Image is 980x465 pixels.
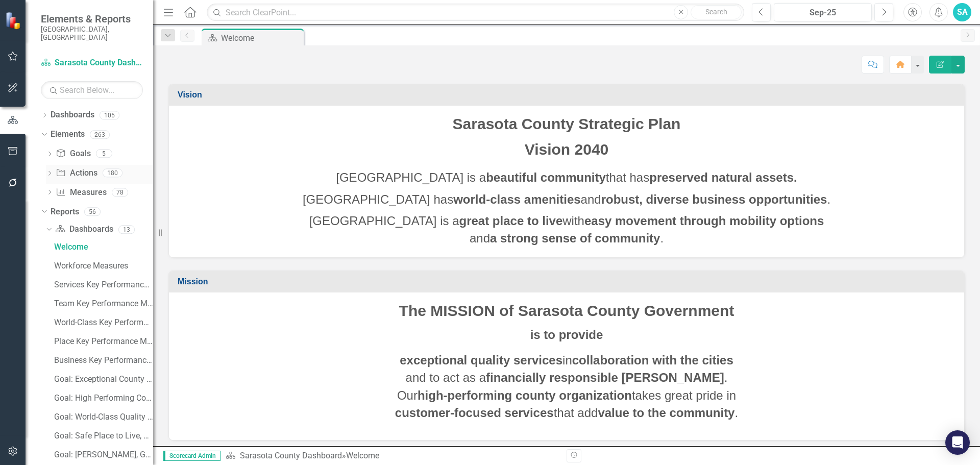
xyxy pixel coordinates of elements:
[52,333,153,350] a: Place Key Performance Measures
[459,214,563,228] strong: great place to live
[777,7,868,19] div: Sep-25
[525,141,609,158] span: Vision 2040
[52,277,153,293] a: Services Key Performance Measures
[54,261,153,271] div: Workforce Measures
[54,450,153,459] div: Goal: [PERSON_NAME], Growing Business Opportunities
[103,169,122,178] div: 180
[118,225,135,234] div: 13
[52,239,153,255] a: Welcome
[41,13,143,25] span: Elements & Reports
[490,231,660,245] strong: a strong sense of community
[52,447,153,463] a: Goal: [PERSON_NAME], Growing Business Opportunities
[226,450,559,462] div: »
[84,207,101,216] div: 56
[453,115,681,132] span: Sarasota County Strategic Plan
[54,394,153,403] div: Goal: High Performing County Team
[54,431,153,440] div: Goal: Safe Place to Live, Work and Play
[221,32,301,44] div: Welcome
[5,12,23,30] img: ClearPoint Strategy
[178,90,959,100] h3: Vision
[41,57,143,69] a: Sarasota County Dashboard
[56,167,97,179] a: Actions
[54,242,153,252] div: Welcome
[418,388,632,402] strong: high-performing county organization
[399,302,734,319] span: The MISSION of Sarasota County Government
[395,406,554,420] strong: customer-focused services
[601,192,827,206] strong: robust, diverse business opportunities
[453,192,580,206] strong: world-class amenities
[240,451,342,460] a: Sarasota County Dashboard
[774,3,872,21] button: Sep-25
[112,188,128,197] div: 78
[303,192,830,206] span: [GEOGRAPHIC_DATA] has and .
[100,111,119,119] div: 105
[52,352,153,369] a: Business Key Performance Measures
[54,299,153,308] div: Team Key Performance Measures
[51,109,94,121] a: Dashboards
[945,430,970,455] div: Open Intercom Messenger
[52,258,153,274] a: Workforce Measures
[55,224,113,235] a: Dashboards
[56,148,90,160] a: Goals
[52,390,153,406] a: Goal: High Performing County Team
[54,318,153,327] div: World-Class Key Performance Measures
[56,187,106,199] a: Measures
[178,277,959,286] h3: Mission
[346,451,379,460] div: Welcome
[41,25,143,42] small: [GEOGRAPHIC_DATA], [GEOGRAPHIC_DATA]
[572,353,733,367] strong: collaboration with the cities
[953,3,971,21] button: SA
[54,356,153,365] div: Business Key Performance Measures
[51,129,85,140] a: Elements
[598,406,734,420] strong: value to the community
[51,206,79,218] a: Reports
[90,130,110,139] div: 263
[584,214,824,228] strong: easy movement through mobility options
[691,5,742,19] button: Search
[52,314,153,331] a: World-Class Key Performance Measures
[486,371,724,384] strong: financially responsible [PERSON_NAME]
[96,150,112,158] div: 5
[52,428,153,444] a: Goal: Safe Place to Live, Work and Play
[54,412,153,422] div: Goal: World-Class Quality Life Amenities
[41,81,143,99] input: Search Below...
[54,375,153,384] div: Goal: Exceptional County Services Aligned with Resources
[163,451,220,461] span: Scorecard Admin
[486,170,606,184] strong: beautiful community
[54,280,153,289] div: Services Key Performance Measures
[395,353,738,420] span: in and to act as a . Our takes great pride in that add .
[54,337,153,346] div: Place Key Performance Measures
[52,296,153,312] a: Team Key Performance Measures
[52,409,153,425] a: Goal: World-Class Quality Life Amenities
[649,170,797,184] strong: preserved natural assets.
[705,8,727,16] span: Search
[336,170,797,184] span: [GEOGRAPHIC_DATA] is a that has
[309,214,824,245] span: [GEOGRAPHIC_DATA] is a with and .
[530,328,603,341] strong: is to provide
[207,4,744,21] input: Search ClearPoint...
[52,371,153,387] a: Goal: Exceptional County Services Aligned with Resources
[400,353,562,367] strong: exceptional quality services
